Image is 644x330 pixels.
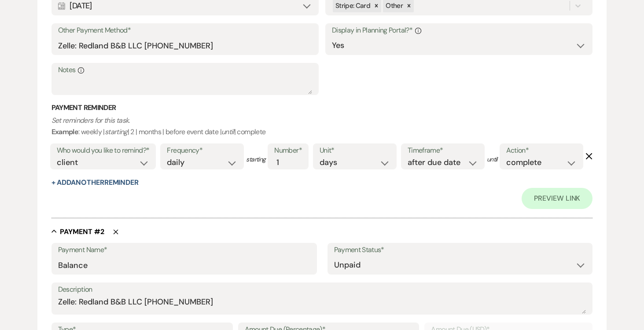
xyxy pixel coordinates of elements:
[522,188,592,209] a: Preview Link
[58,24,312,37] label: Other Payment Method*
[58,244,310,257] label: Payment Name*
[57,144,150,157] label: Who would you like to remind?*
[334,244,586,257] label: Payment Status*
[274,144,302,157] label: Number*
[221,127,234,136] i: until
[52,103,593,113] h3: Payment Reminder
[246,155,265,164] span: starting
[487,155,497,164] span: until
[52,227,104,236] button: Payment #2
[386,1,403,10] span: Other
[60,227,104,237] h5: Payment # 2
[52,115,593,137] p: : weekly | | 2 | months | before event date | | complete
[58,64,312,77] label: Notes
[167,144,237,157] label: Frequency*
[506,144,577,157] label: Action*
[408,144,478,157] label: Timeframe*
[58,296,586,314] textarea: Zelle: Redland B&B LLC [PHONE_NUMBER]
[335,1,370,10] span: Stripe: Card
[105,127,128,136] i: starting
[320,144,390,157] label: Unit*
[332,24,586,37] label: Display in Planning Portal?*
[52,127,79,136] b: Example
[52,116,130,125] i: Set reminders for this task.
[58,283,586,296] label: Description
[52,179,139,186] button: + AddAnotherReminder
